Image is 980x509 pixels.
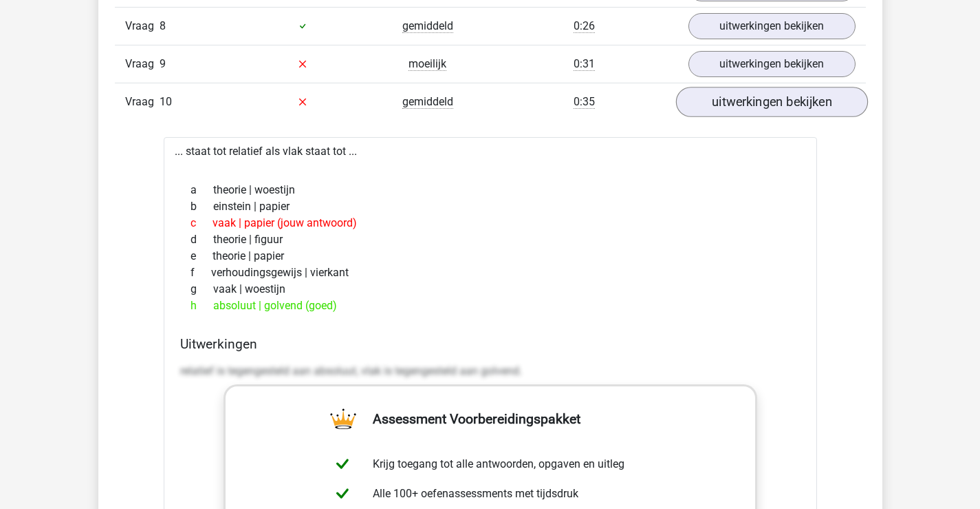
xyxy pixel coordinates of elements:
[180,198,801,215] div: einstein | papier
[402,19,453,33] span: gemiddeld
[675,87,867,117] a: uitwerkingen bekijken
[180,298,801,314] div: absoluut | golvend (goed)
[180,182,801,198] div: theorie | woestijn
[180,248,801,264] div: theorie | papier
[180,363,801,380] p: relatief is tegengesteld aan absoluut, vlak is tegengesteld aan golvend.
[125,18,160,34] span: Vraag
[180,264,801,281] div: verhoudingsgewijs | vierkant
[190,298,213,314] span: h
[190,198,213,215] span: b
[180,231,801,248] div: theorie | figuur
[125,94,160,110] span: Vraag
[190,231,213,248] span: d
[409,57,446,71] span: moeilijk
[160,95,172,108] span: 10
[688,13,856,39] a: uitwerkingen bekijken
[190,264,211,281] span: f
[125,56,160,72] span: Vraag
[190,182,213,198] span: a
[190,215,213,231] span: c
[160,19,166,32] span: 8
[688,51,856,77] a: uitwerkingen bekijken
[402,95,453,109] span: gemiddeld
[574,19,595,33] span: 0:26
[180,281,801,298] div: vaak | woestijn
[574,57,595,71] span: 0:31
[160,57,166,70] span: 9
[180,336,801,352] h4: Uitwerkingen
[180,215,801,231] div: vaak | papier (jouw antwoord)
[574,95,595,109] span: 0:35
[190,281,213,298] span: g
[190,248,213,264] span: e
